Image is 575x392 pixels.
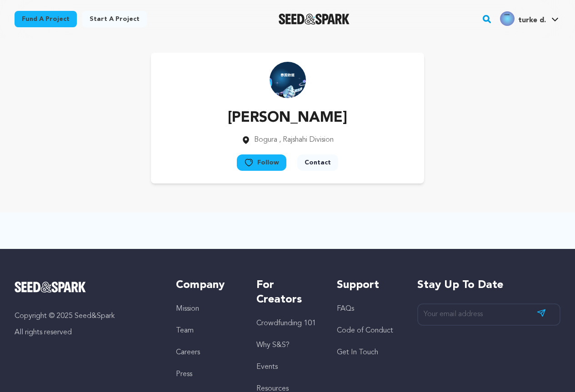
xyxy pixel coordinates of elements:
span: turke d.'s Profile [498,10,560,29]
a: Seed&Spark Homepage [279,14,350,25]
h5: Company [176,278,238,293]
a: Events [256,363,278,371]
div: turke d.'s Profile [500,11,546,26]
a: Why S&S? [256,342,290,349]
img: Seed&Spark Logo [15,282,86,293]
input: Your email address [417,303,560,326]
a: Team [176,327,194,334]
a: Mission [176,305,199,313]
img: 9fd47a2176ea9f40.png [500,11,515,26]
button: Contact [297,154,338,171]
span: , Rajshahi Division [279,136,334,144]
a: FAQs [337,305,354,313]
a: Seed&Spark Homepage [15,282,158,293]
a: Press [176,371,192,378]
span: Bogura [254,136,277,144]
p: [PERSON_NAME] [228,107,347,129]
img: https://seedandspark-static.s3.us-east-2.amazonaws.com/images/User/002/321/650/medium/a57db253320... [270,62,306,98]
h5: Stay up to date [417,278,560,293]
a: Start a project [82,11,147,27]
a: turke d.'s Profile [498,10,560,26]
a: Fund a project [15,11,77,27]
a: Careers [176,349,200,356]
img: Seed&Spark Logo Dark Mode [279,14,350,25]
a: Code of Conduct [337,327,393,334]
h5: Support [337,278,399,293]
button: Follow [237,154,286,171]
h5: For Creators [256,278,319,307]
a: Crowdfunding 101 [256,320,316,327]
p: Copyright © 2025 Seed&Spark [15,311,158,322]
span: turke d. [518,17,546,24]
p: All rights reserved [15,327,158,338]
a: Get In Touch [337,349,378,356]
